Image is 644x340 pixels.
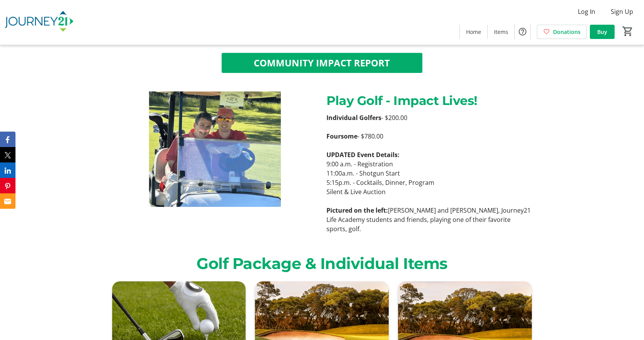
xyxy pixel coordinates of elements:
[326,178,532,187] p: 5:15p.m. - Cocktails, Dinner, Program
[537,25,587,39] a: Donations
[597,28,607,36] span: Buy
[112,252,532,275] p: Golf Package & Individual Items
[326,206,532,233] p: [PERSON_NAME] and [PERSON_NAME], Journey21 Life Academy students and friends, playing one of thei...
[494,28,508,36] span: Items
[222,53,422,73] button: COMMUNITY IMPACT REPORT
[466,28,481,36] span: Home
[326,169,532,178] p: 11:00a.m. - Shotgun Start
[254,56,390,70] span: COMMUNITY IMPACT REPORT
[553,28,581,36] span: Donations
[488,25,514,39] a: Items
[605,5,639,18] button: Sign Up
[611,7,633,16] span: Sign Up
[326,91,532,110] p: Play Golf - Impact Lives!
[578,7,595,16] span: Log In
[112,91,317,207] img: undefined
[326,113,532,122] p: - $200.00
[590,25,615,39] a: Buy
[326,187,532,196] p: Silent & Live Auction
[572,5,601,18] button: Log In
[5,3,73,42] img: Journey21's Logo
[460,25,487,39] a: Home
[326,132,532,141] p: - $780.00
[515,24,530,39] button: Help
[326,132,357,140] strong: Foursome
[326,159,532,169] p: 9:00 a.m. - Registration
[621,24,635,38] button: Cart
[326,151,400,159] strong: UPDATED Event Details:
[326,113,381,122] strong: Individual Golfers
[326,206,388,215] strong: Pictured on the left:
